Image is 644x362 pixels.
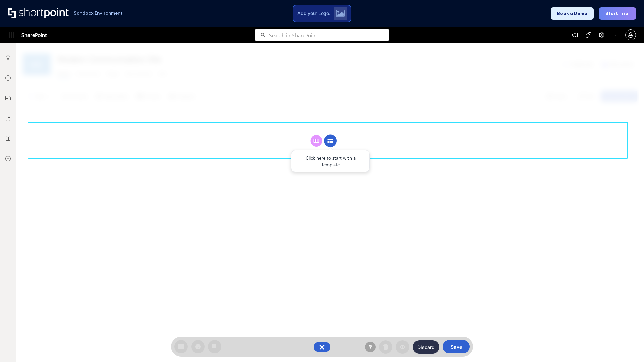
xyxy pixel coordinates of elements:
[74,11,123,15] h1: Sandbox Environment
[413,340,439,354] button: Discard
[610,330,644,362] iframe: Chat Widget
[297,10,330,16] span: Add your Logo:
[336,10,345,17] img: Upload logo
[21,27,47,43] span: SharePoint
[551,7,594,20] button: Book a Demo
[269,29,389,41] input: Search in SharePoint
[599,7,636,20] button: Start Trial
[443,340,470,353] button: Save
